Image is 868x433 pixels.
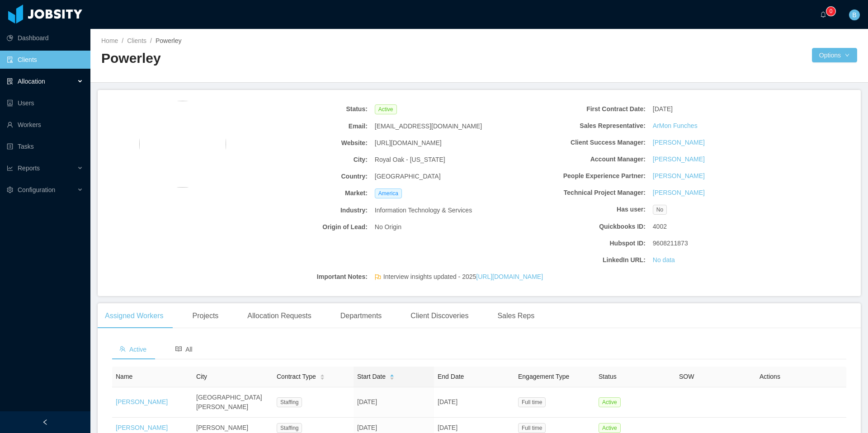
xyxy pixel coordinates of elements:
b: First Contract Date: [514,104,646,114]
span: B [852,9,856,20]
span: flag [375,274,381,283]
div: Allocation Requests [240,303,318,329]
i: icon: caret-down [390,377,395,379]
span: Start Date [357,372,386,381]
i: icon: caret-up [320,373,325,376]
i: icon: bell [820,11,826,18]
b: Country: [236,172,368,181]
b: Website: [236,138,368,148]
a: icon: userWorkers [7,116,83,134]
span: / [150,37,152,44]
a: [PERSON_NAME] [653,188,705,198]
b: Sales Representative: [514,121,646,131]
b: Quickbooks ID: [514,222,646,231]
span: Full time [518,423,546,433]
b: City: [236,155,368,165]
span: Royal Oak - [US_STATE] [375,155,445,165]
span: 9608211873 [653,239,688,248]
b: Account Manager: [514,155,646,164]
button: Optionsicon: down [812,48,857,62]
b: Has user: [514,205,646,214]
span: SOW [679,373,694,380]
span: Reports [18,165,40,172]
a: icon: profileTasks [7,137,83,155]
span: No [653,205,667,215]
b: Status: [236,104,368,114]
span: No Origin [375,222,401,232]
span: [GEOGRAPHIC_DATA] [375,172,441,181]
span: Engagement Type [518,373,569,380]
td: [DATE] [354,387,434,418]
a: No data [653,255,675,265]
span: [EMAIL_ADDRESS][DOMAIN_NAME] [375,122,482,131]
div: [DATE] [649,101,788,118]
div: Projects [185,303,226,329]
div: Assigned Workers [98,303,171,329]
i: icon: caret-up [390,373,395,376]
a: [URL][DOMAIN_NAME] [476,273,543,280]
b: Industry: [236,206,368,215]
span: Configuration [18,186,55,193]
a: [PERSON_NAME] [116,398,168,405]
b: Technical Project Manager: [514,188,646,198]
a: ArMon Funches [653,121,698,131]
span: End Date [438,373,464,380]
a: [PERSON_NAME] [653,138,705,147]
span: Status [599,373,617,380]
span: Active [599,397,621,407]
b: Email: [236,122,368,131]
span: America [375,188,402,198]
b: LinkedIn URL: [514,255,646,265]
span: Staffing [277,397,302,407]
div: Client Discoveries [403,303,476,329]
span: Contract Type [277,372,316,381]
i: icon: solution [7,78,13,85]
span: Staffing [277,423,302,433]
i: icon: line-chart [7,165,13,171]
div: Sort [320,373,325,379]
span: Active [599,423,621,433]
div: Sales Reps [490,303,542,329]
span: 4002 [653,222,667,231]
div: Sort [389,373,395,379]
a: icon: auditClients [7,51,83,69]
span: Active [119,346,146,353]
a: Clients [127,37,146,44]
span: Information Technology & Services [375,206,472,215]
span: Allocation [18,78,45,85]
b: Hubspot ID: [514,239,646,248]
a: [PERSON_NAME] [653,155,705,164]
a: [PERSON_NAME] [653,171,705,181]
i: icon: read [175,346,182,352]
b: Market: [236,188,368,198]
span: City [196,373,207,380]
i: icon: caret-down [320,377,325,379]
span: [URL][DOMAIN_NAME] [375,138,442,148]
b: Important Notes: [236,272,368,282]
span: Powerley [156,37,182,44]
b: People Experience Partner: [514,171,646,181]
b: Client Success Manager: [514,138,646,147]
td: [DATE] [434,387,514,418]
span: Name [116,373,132,380]
img: 50c7e660-3a84-11ed-ab62-e5ecf1eac872_6351a1759a2eb-400w.png [139,101,226,188]
span: Full time [518,397,546,407]
a: icon: robotUsers [7,94,83,112]
span: Actions [759,373,780,380]
span: / [122,37,123,44]
div: Departments [333,303,389,329]
a: [PERSON_NAME] [116,424,168,431]
a: icon: pie-chartDashboard [7,29,83,47]
span: All [175,346,193,353]
a: Home [101,37,118,44]
i: icon: setting [7,187,13,193]
span: Interview insights updated - 2025 [383,272,543,282]
td: [GEOGRAPHIC_DATA][PERSON_NAME] [193,387,273,418]
sup: 0 [826,7,835,16]
b: Origin of Lead: [236,222,368,232]
h2: Powerley [101,49,479,68]
span: Active [375,104,397,114]
i: icon: team [119,346,126,352]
